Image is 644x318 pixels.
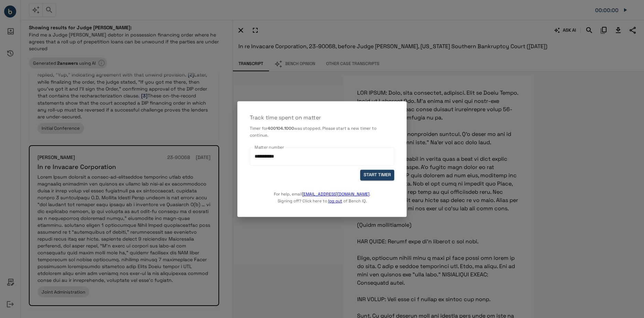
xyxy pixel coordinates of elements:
span: Timer for [250,126,268,131]
span: was stopped. Please start a new timer to continue. [250,126,376,138]
button: START TIMER [360,170,394,180]
label: Matter number [255,144,284,150]
b: 400104.1000 [268,126,294,131]
p: For help, email . Signing off? Click here to of Bench IQ. [274,180,371,204]
a: [EMAIL_ADDRESS][DOMAIN_NAME] [302,191,369,197]
a: log out [328,198,342,204]
p: Track time spent on matter [250,114,394,122]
